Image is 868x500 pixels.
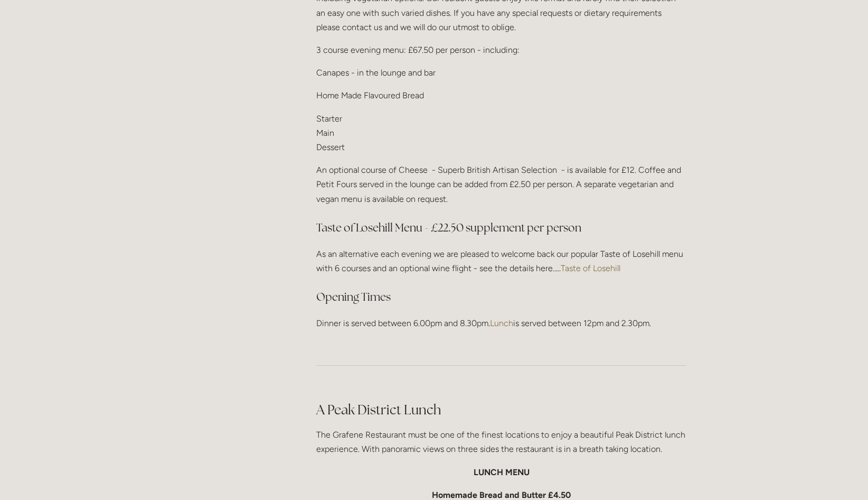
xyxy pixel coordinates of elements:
[316,286,686,308] h3: Opening Times
[316,112,686,155] p: Starter Main Dessert
[316,66,686,80] p: Canapes - in the lounge and bar
[316,428,686,456] p: The Grafene Restaurant must be one of the finest locations to enjoy a beautiful Peak District lun...
[316,217,686,238] h3: Taste of Losehill Menu - £22.50 supplement per person
[316,316,686,330] p: Dinner is served between 6.00pm and 8.30pm. is served between 12pm and 2.30pm.
[316,43,686,57] p: 3 course evening menu: £67.50 per person - including:
[316,88,686,103] p: Home Made Flavoured Bread
[561,263,620,273] a: Taste of Losehill
[316,163,686,206] p: An optional course of Cheese - Superb British Artisan Selection - is available for £12. Coffee an...
[316,247,686,275] p: As an alternative each evening we are pleased to welcome back our popular Taste of Losehill menu ...
[490,318,513,328] a: Lunch
[474,467,530,477] strong: LUNCH MENU
[432,490,571,500] strong: Homemade Bread and Butter £4.50
[316,401,686,419] h2: A Peak District Lunch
